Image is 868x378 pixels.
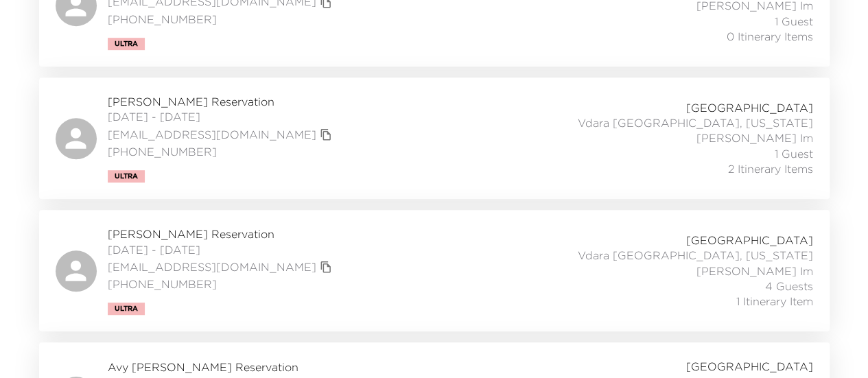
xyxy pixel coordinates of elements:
[108,359,436,375] span: Avy [PERSON_NAME] Reservation
[727,29,813,44] span: 0 Itinerary Items
[736,294,813,309] span: 1 Itinerary Item
[686,100,813,115] span: [GEOGRAPHIC_DATA]
[115,40,138,48] span: Ultra
[316,257,336,276] button: copy primary member email
[686,233,813,248] span: [GEOGRAPHIC_DATA]
[696,263,813,279] span: [PERSON_NAME] Im
[108,144,336,159] span: [PHONE_NUMBER]
[108,94,336,109] span: [PERSON_NAME] Reservation
[115,305,138,313] span: Ultra
[39,78,830,199] a: [PERSON_NAME] Reservation[DATE] - [DATE][EMAIL_ADDRESS][DOMAIN_NAME]copy primary member email[PHO...
[765,279,813,294] span: 4 Guests
[108,276,336,292] span: [PHONE_NUMBER]
[696,130,813,145] span: [PERSON_NAME] Im
[108,242,336,257] span: [DATE] - [DATE]
[115,172,138,180] span: Ultra
[108,226,336,241] span: [PERSON_NAME] Reservation
[108,259,316,274] a: [EMAIL_ADDRESS][DOMAIN_NAME]
[775,14,813,29] span: 1 Guest
[108,12,336,27] span: [PHONE_NUMBER]
[108,127,316,142] a: [EMAIL_ADDRESS][DOMAIN_NAME]
[578,248,813,263] span: Vdara [GEOGRAPHIC_DATA], [US_STATE]
[775,146,813,161] span: 1 Guest
[578,115,813,130] span: Vdara [GEOGRAPHIC_DATA], [US_STATE]
[108,109,336,124] span: [DATE] - [DATE]
[728,161,813,176] span: 2 Itinerary Items
[39,210,830,331] a: [PERSON_NAME] Reservation[DATE] - [DATE][EMAIL_ADDRESS][DOMAIN_NAME]copy primary member email[PHO...
[686,359,813,374] span: [GEOGRAPHIC_DATA]
[316,125,336,144] button: copy primary member email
